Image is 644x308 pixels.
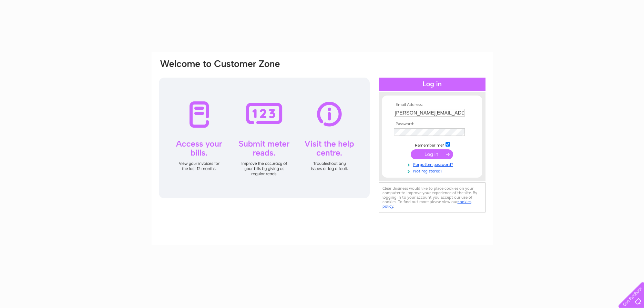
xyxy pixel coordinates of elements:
[394,167,472,174] a: Not registered?
[379,182,485,212] div: Clear Business would like to place cookies on your computer to improve your experience of the sit...
[392,122,472,127] th: Password:
[394,161,472,167] a: Forgotten password?
[392,102,472,107] th: Email Address:
[382,199,471,209] a: cookies policy
[411,149,453,159] input: Submit
[392,141,472,148] td: Remember me?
